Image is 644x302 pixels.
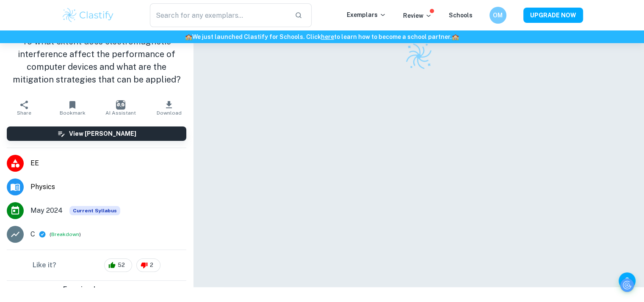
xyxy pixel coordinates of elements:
[493,11,503,20] h6: OM
[69,129,136,138] h6: View [PERSON_NAME]
[69,206,120,215] span: Current Syllabus
[136,258,160,272] div: 2
[145,261,158,269] span: 2
[185,33,192,40] span: 🏫
[489,7,506,24] button: OM
[61,7,115,24] img: Clastify logo
[30,206,63,216] span: May 2024
[619,272,636,289] button: Help and Feedback
[145,96,193,120] button: Download
[30,229,35,239] p: C
[48,96,97,120] button: Bookmark
[30,182,186,192] span: Physics
[60,110,86,116] span: Bookmark
[2,32,642,41] h6: We just launched Clastify for Schools. Click to learn how to become a school partner.
[97,96,145,120] button: AI Assistant
[51,231,79,239] button: Breakdown
[17,110,31,116] span: Share
[150,3,288,27] input: Search for any exemplars...
[50,231,81,239] span: ( )
[30,158,186,168] span: EE
[69,206,120,215] div: This exemplar is based on the current syllabus. Feel free to refer to it for inspiration/ideas wh...
[7,35,186,86] h1: To what extent does electromagnetic interference affect the performance of computer devices and w...
[113,261,130,269] span: 52
[3,284,190,294] h6: Examiner's summary
[402,40,435,73] img: Clastify logo
[116,100,125,110] img: AI Assistant
[403,11,432,20] p: Review
[104,258,132,272] div: 52
[33,260,56,270] h6: Like it?
[105,110,136,116] span: AI Assistant
[449,12,473,19] a: Schools
[452,33,459,40] span: 🏫
[347,10,386,19] p: Exemplars
[321,33,334,40] a: here
[7,126,186,141] button: View [PERSON_NAME]
[523,8,583,23] button: UPGRADE NOW
[157,110,182,116] span: Download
